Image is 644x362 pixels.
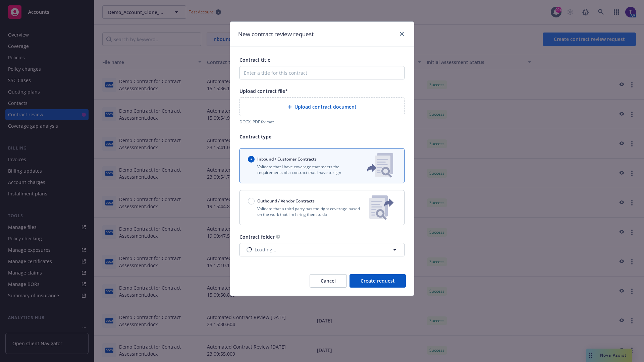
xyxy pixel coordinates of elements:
[255,246,276,253] span: Loading...
[257,156,317,162] span: Inbound / Customer Contracts
[248,198,255,204] input: Outbound / Vendor Contracts
[239,148,405,183] button: Inbound / Customer ContractsValidate that I have coverage that meets the requirements of a contra...
[239,97,405,116] div: Upload contract document
[239,66,405,79] input: Enter a title for this contract
[248,156,255,163] input: Inbound / Customer Contracts
[239,88,288,94] span: Upload contract file*
[239,243,405,256] button: Loading...
[239,133,405,140] p: Contract type
[321,278,336,284] span: Cancel
[294,103,357,110] span: Upload contract document
[361,278,395,284] span: Create request
[239,190,405,225] button: Outbound / Vendor ContractsValidate that a third party has the right coverage based on the work t...
[238,30,314,39] h1: New contract review request
[350,274,406,288] button: Create request
[248,206,364,217] p: Validate that a third party has the right coverage based on the work that I'm hiring them to do
[310,274,347,288] button: Cancel
[239,234,275,240] span: Contract folder
[239,119,405,125] div: DOCX, PDF format
[257,198,315,204] span: Outbound / Vendor Contracts
[248,164,356,175] p: Validate that I have coverage that meets the requirements of a contract that I have to sign
[239,57,270,63] span: Contract title
[398,30,406,38] a: close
